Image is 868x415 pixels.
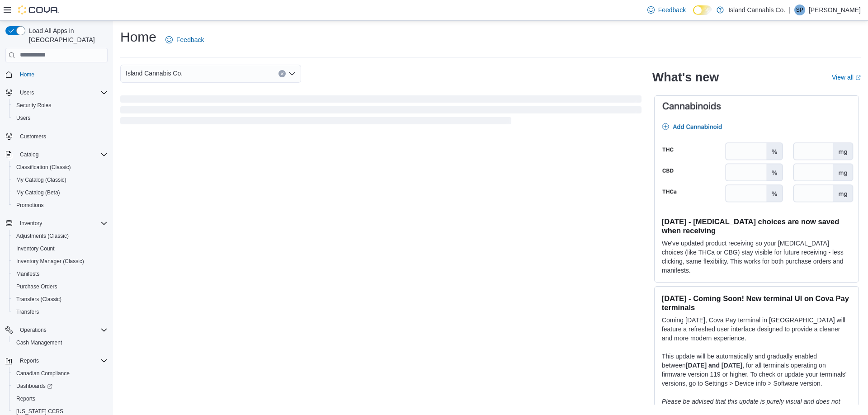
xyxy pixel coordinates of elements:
span: SP [796,5,803,15]
a: Security Roles [13,100,55,111]
span: Transfers [13,307,108,317]
span: Customers [16,131,108,142]
a: Adjustments (Classic) [13,231,72,241]
span: Purchase Orders [13,281,108,292]
button: My Catalog (Beta) [9,186,111,199]
span: Inventory Manager (Classic) [13,256,108,267]
button: Cash Management [9,336,111,349]
span: Operations [16,325,108,335]
span: Security Roles [13,100,108,111]
a: My Catalog (Classic) [13,174,70,185]
span: Catalog [16,149,108,160]
span: Reports [16,395,35,402]
button: Catalog [16,149,42,160]
span: Inventory Count [16,245,55,252]
span: Reports [16,355,108,366]
button: Reports [9,392,111,405]
span: Home [20,71,34,78]
span: Promotions [13,200,108,211]
a: Cash Management [13,337,66,348]
p: Island Cannabis Co. [728,5,785,15]
span: Users [16,87,108,98]
a: Inventory Manager (Classic) [13,256,88,267]
span: Dark Mode [693,15,693,15]
span: My Catalog (Beta) [13,187,108,198]
a: Purchase Orders [13,281,61,292]
button: Reports [2,354,111,367]
button: Security Roles [9,99,111,112]
span: Inventory [20,220,42,227]
span: Feedback [176,35,204,44]
a: Transfers [13,307,42,317]
span: My Catalog (Classic) [16,176,66,184]
button: Users [9,112,111,124]
button: Transfers (Classic) [9,293,111,306]
a: My Catalog (Beta) [13,187,64,198]
a: Inventory Count [13,243,58,254]
p: This update will be automatically and gradually enabled between , for all terminals operating on ... [662,352,851,388]
span: Manifests [16,270,39,278]
span: Classification (Classic) [13,162,108,173]
button: Clear input [278,70,286,77]
span: Adjustments (Classic) [16,232,69,240]
svg: External link [855,75,861,80]
span: Security Roles [16,102,51,109]
h3: [DATE] - Coming Soon! New terminal UI on Cova Pay terminals [662,294,851,312]
a: Transfers (Classic) [13,294,65,305]
span: Inventory [16,218,108,229]
a: Manifests [13,269,43,279]
span: Reports [13,393,108,404]
span: Transfers (Classic) [13,294,108,305]
em: Please be advised that this update is purely visual and does not impact payment functionality. [662,398,840,414]
button: Transfers [9,306,111,318]
span: Dashboards [13,381,108,391]
a: Users [13,113,34,123]
button: Canadian Compliance [9,367,111,380]
a: Feedback [644,1,689,19]
span: Island Cannabis Co. [126,68,183,79]
a: Reports [13,393,39,404]
span: Canadian Compliance [13,368,108,379]
span: Users [20,89,34,96]
button: Classification (Classic) [9,161,111,174]
p: [PERSON_NAME] [809,5,861,15]
button: Purchase Orders [9,280,111,293]
button: Reports [16,355,42,366]
strong: [DATE] and [DATE] [686,362,742,369]
span: Promotions [16,202,44,209]
span: Reports [20,357,39,364]
button: My Catalog (Classic) [9,174,111,186]
p: We've updated product receiving so your [MEDICAL_DATA] choices (like THCa or CBG) stay visible fo... [662,239,851,275]
span: Load All Apps in [GEOGRAPHIC_DATA] [25,26,108,44]
span: Adjustments (Classic) [13,231,108,241]
span: Customers [20,133,46,140]
button: Operations [16,325,50,335]
span: My Catalog (Beta) [16,189,60,196]
button: Operations [2,324,111,336]
h2: What's new [652,70,719,85]
span: Users [13,113,108,123]
a: View allExternal link [832,74,861,81]
span: My Catalog (Classic) [13,174,108,185]
a: Promotions [13,200,47,211]
button: Adjustments (Classic) [9,230,111,242]
button: Inventory Manager (Classic) [9,255,111,268]
span: Inventory Manager (Classic) [16,258,84,265]
a: Feedback [162,31,208,49]
button: Inventory Count [9,242,111,255]
button: Manifests [9,268,111,280]
a: Canadian Compliance [13,368,73,379]
input: Dark Mode [693,5,712,15]
button: Inventory [2,217,111,230]
span: Inventory Count [13,243,108,254]
span: [US_STATE] CCRS [16,408,63,415]
span: Purchase Orders [16,283,57,290]
button: Users [16,87,38,98]
span: Loading [120,97,642,126]
span: Users [16,114,30,122]
button: Users [2,86,111,99]
button: Open list of options [288,70,296,77]
h1: Home [120,28,156,46]
span: Transfers [16,308,39,316]
button: Customers [2,130,111,143]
